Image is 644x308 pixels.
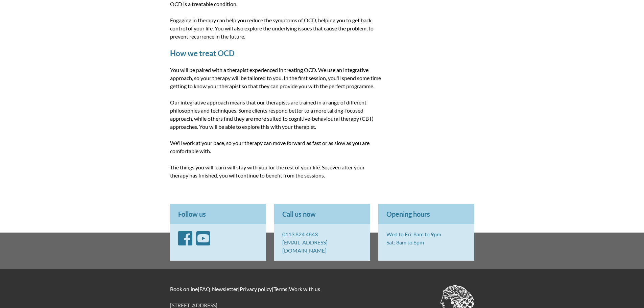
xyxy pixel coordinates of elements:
[240,286,272,292] a: Privacy policy
[289,286,320,292] a: Work with us
[170,285,474,293] p: | | | | |
[170,98,382,131] p: Our integrative approach means that our therapists are trained in a range of different philosophi...
[196,230,210,246] i: YouTube
[170,139,382,155] p: We'll work at your pace, so your therapy can move forward as fast or as slow as you are comfortab...
[178,239,192,245] a: Facebook
[170,49,382,58] h2: How we treat OCD
[273,286,287,292] a: Terms
[170,16,382,41] p: Engaging in therapy can help you reduce the symptoms of OCD, helping you to get back control of y...
[178,230,192,246] i: Facebook
[170,286,198,292] a: Book online
[170,204,266,224] p: Follow us
[170,66,382,90] p: You will be paired with a therapist experienced in treating OCD. We use an integrative approach, ...
[282,239,328,254] a: [EMAIL_ADDRESS][DOMAIN_NAME]
[212,286,238,292] a: Newsletter
[199,286,210,292] a: FAQ
[378,204,474,224] p: Opening hours
[170,163,382,180] p: The things you will learn will stay with you for the rest of your life. So, even after your thera...
[282,231,318,237] a: 0113 824 4843
[196,239,210,245] a: YouTube
[378,224,474,253] p: Wed to Fri: 8am to 9pm Sat: 8am to 6pm
[274,204,370,224] p: Call us now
